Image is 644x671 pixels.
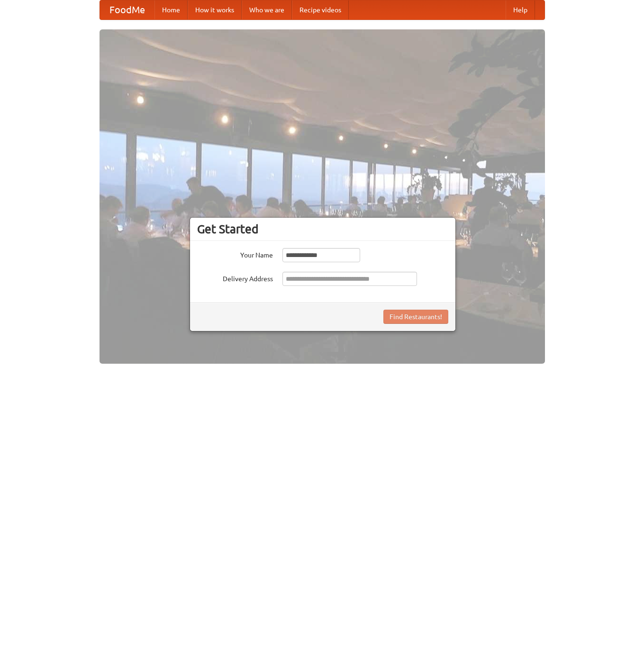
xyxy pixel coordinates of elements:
[188,0,242,19] a: How it works
[197,222,448,236] h3: Get Started
[197,272,273,284] label: Delivery Address
[197,248,273,260] label: Your Name
[292,0,349,19] a: Recipe videos
[383,310,448,324] button: Find Restaurants!
[242,0,292,19] a: Who we are
[154,0,188,19] a: Home
[506,0,535,19] a: Help
[100,0,154,19] a: FoodMe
